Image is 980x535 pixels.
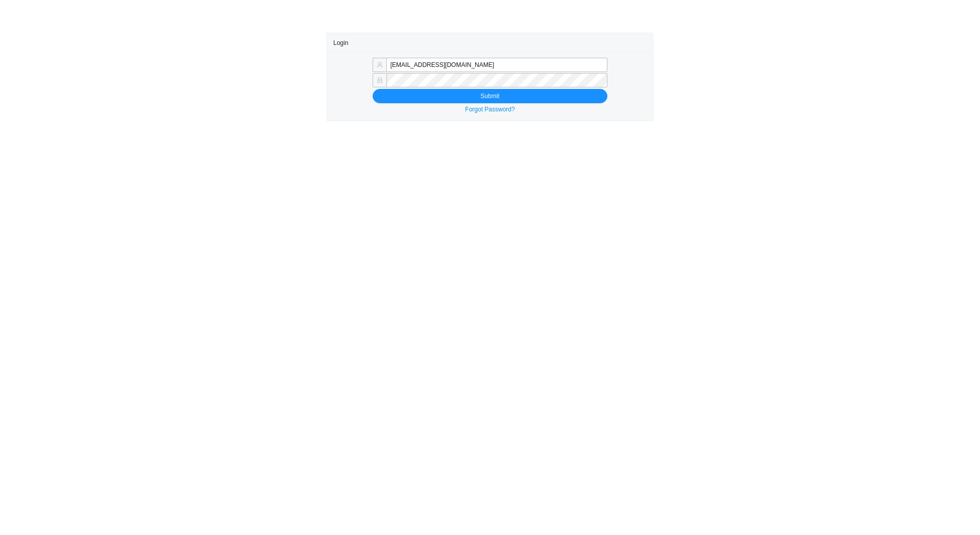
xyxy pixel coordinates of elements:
[480,91,499,101] span: Submit
[373,89,607,103] button: Submit
[377,62,383,68] span: user
[386,58,607,72] input: Email
[377,77,383,83] span: lock
[333,33,647,52] div: Login
[465,106,514,113] a: Forgot Password?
